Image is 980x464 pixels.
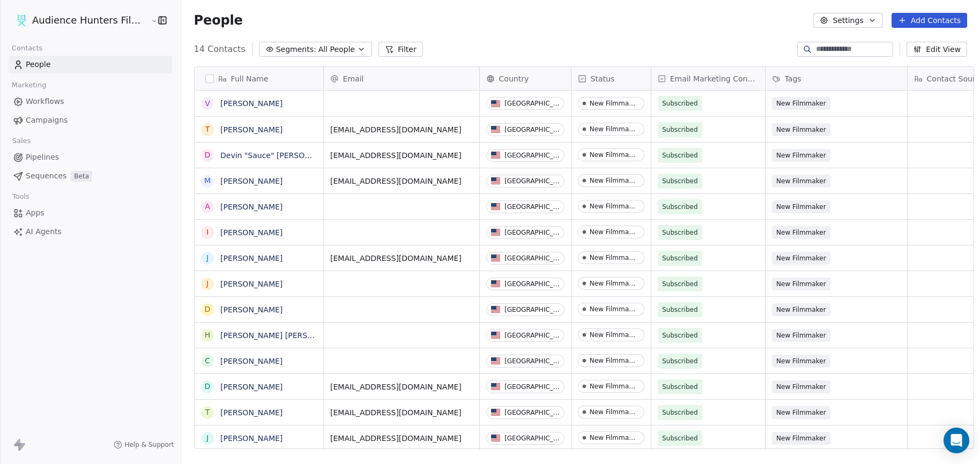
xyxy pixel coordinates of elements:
[220,408,283,417] a: [PERSON_NAME]
[26,170,66,182] span: Sequences
[204,175,211,186] div: M
[231,73,269,84] span: Full Name
[194,12,243,28] span: People
[772,149,830,162] span: New Filmmaker
[589,254,637,261] div: New Filmmaker
[662,279,698,289] span: Subscribed
[651,67,765,90] div: Email Marketing Consent
[220,125,283,134] a: [PERSON_NAME]
[324,67,479,90] div: Email
[204,330,210,341] div: H
[785,73,801,84] span: Tags
[330,253,473,264] span: [EMAIL_ADDRESS][DOMAIN_NAME]
[206,432,209,444] div: J
[204,381,210,392] div: D
[589,280,637,287] div: New Filmmaker
[206,227,209,238] div: I
[589,125,637,133] div: New Filmmaker
[772,355,830,368] span: New Filmmaker
[892,13,967,28] button: Add Contacts
[589,383,637,390] div: New Filmmaker
[662,356,698,366] span: Subscribed
[504,152,560,159] div: [GEOGRAPHIC_DATA]
[9,56,172,73] a: People
[589,203,637,210] div: New Filmmaker
[26,226,62,237] span: AI Agents
[206,252,209,264] div: J
[7,40,47,56] span: Contacts
[772,226,830,239] span: New Filmmaker
[772,432,830,445] span: New Filmmaker
[772,380,830,393] span: New Filmmaker
[220,383,283,391] a: [PERSON_NAME]
[662,330,698,341] span: Subscribed
[504,332,560,339] div: [GEOGRAPHIC_DATA]
[26,152,59,163] span: Pipelines
[662,201,698,212] span: Subscribed
[670,73,759,84] span: Email Marketing Consent
[504,100,560,107] div: [GEOGRAPHIC_DATA]
[8,189,34,205] span: Tools
[205,201,210,212] div: A
[571,67,651,90] div: Status
[330,150,473,161] span: [EMAIL_ADDRESS][DOMAIN_NAME]
[220,331,347,340] a: [PERSON_NAME] [PERSON_NAME]
[204,304,210,315] div: D
[205,355,210,366] div: C
[591,73,615,84] span: Status
[26,96,64,107] span: Workflows
[766,67,907,90] div: Tags
[206,278,209,289] div: J
[772,123,830,136] span: New Filmmaker
[204,149,210,161] div: D
[662,433,698,444] span: Subscribed
[504,306,560,313] div: [GEOGRAPHIC_DATA]
[504,203,560,211] div: [GEOGRAPHIC_DATA]
[8,133,35,149] span: Sales
[114,440,174,449] a: Help & Support
[813,13,882,28] button: Settings
[589,151,637,159] div: New Filmmaker
[589,331,637,339] div: New Filmmaker
[504,177,560,185] div: [GEOGRAPHIC_DATA]
[499,73,529,84] span: Country
[662,176,698,186] span: Subscribed
[504,435,560,442] div: [GEOGRAPHIC_DATA]
[907,42,967,57] button: Edit View
[589,357,637,364] div: New Filmmaker
[589,434,637,441] div: New Filmmaker
[7,77,51,93] span: Marketing
[944,428,969,453] div: Open Intercom Messenger
[343,73,364,84] span: Email
[772,200,830,213] span: New Filmmaker
[220,254,283,263] a: [PERSON_NAME]
[195,91,324,450] div: grid
[504,126,560,133] div: [GEOGRAPHIC_DATA]
[26,207,44,219] span: Apps
[589,228,637,236] div: New Filmmaker
[9,223,172,241] a: AI Agents
[772,175,830,188] span: New Filmmaker
[330,433,473,444] span: [EMAIL_ADDRESS][DOMAIN_NAME]
[772,278,830,290] span: New Filmmaker
[772,252,830,265] span: New Filmmaker
[589,100,637,107] div: New Filmmaker
[330,124,473,135] span: [EMAIL_ADDRESS][DOMAIN_NAME]
[662,98,698,109] span: Subscribed
[15,14,28,27] img: AHFF%20symbol.png
[26,59,51,70] span: People
[662,407,698,418] span: Subscribed
[13,11,143,29] button: Audience Hunters Film Festival
[772,97,830,110] span: New Filmmaker
[662,227,698,238] span: Subscribed
[220,357,283,365] a: [PERSON_NAME]
[32,13,148,27] span: Audience Hunters Film Festival
[220,280,283,288] a: [PERSON_NAME]
[589,177,637,184] div: New Filmmaker
[9,148,172,166] a: Pipelines
[378,42,423,57] button: Filter
[9,111,172,129] a: Campaigns
[480,67,571,90] div: Country
[205,98,210,109] div: V
[504,409,560,416] div: [GEOGRAPHIC_DATA]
